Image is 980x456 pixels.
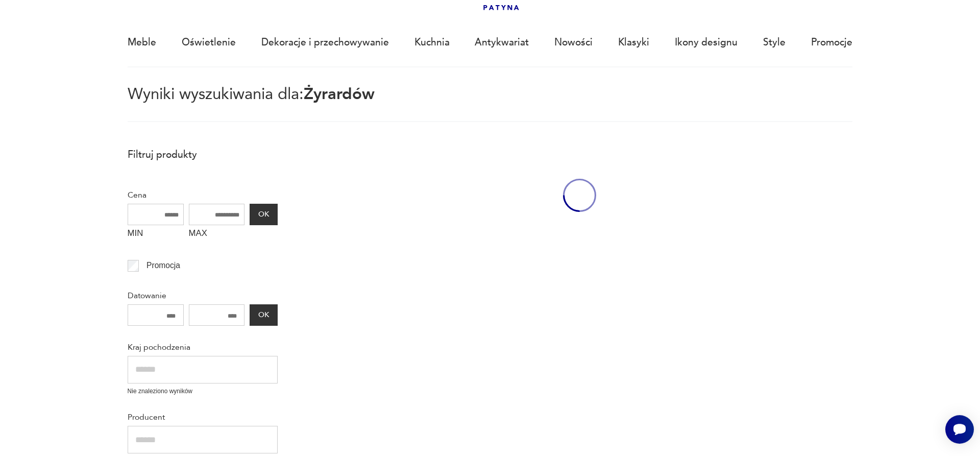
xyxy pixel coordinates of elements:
[128,289,278,302] p: Datowanie
[554,19,593,66] a: Nowości
[304,83,375,105] span: Żyrardów
[763,19,786,66] a: Style
[675,19,738,66] a: Ikony designu
[250,204,277,225] button: OK
[945,415,974,444] iframe: Smartsupp widget button
[128,148,278,161] p: Filtruj produkty
[261,19,389,66] a: Dekoracje i przechowywanie
[128,188,278,202] p: Cena
[128,341,278,354] p: Kraj pochodzenia
[618,19,649,66] a: Klasyki
[146,259,180,272] p: Promocja
[128,387,278,396] p: Nie znaleziono wyników
[128,87,853,122] p: Wyniki wyszukiwania dla:
[128,19,156,66] a: Meble
[563,142,596,249] div: oval-loading
[182,19,236,66] a: Oświetlenie
[250,304,277,326] button: OK
[811,19,852,66] a: Promocje
[128,225,184,245] label: MIN
[189,225,245,245] label: MAX
[475,19,529,66] a: Antykwariat
[414,19,450,66] a: Kuchnia
[128,411,278,424] p: Producent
